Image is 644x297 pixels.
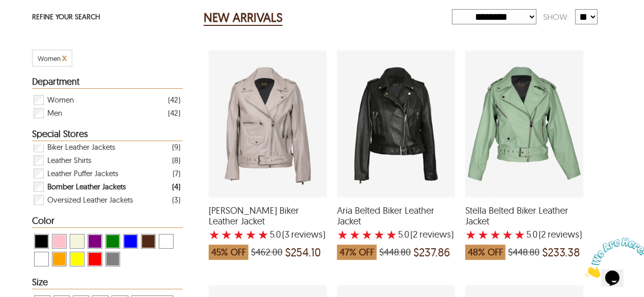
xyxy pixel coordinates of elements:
p: REFINE YOUR SEARCH [32,10,183,25]
span: Nora Belted Biker Leather Jacket [209,205,327,227]
span: reviews [289,229,323,240]
span: Filter Women [38,54,61,62]
div: ( 8 ) [172,154,180,167]
span: ) [282,229,325,240]
div: ( 9 ) [172,141,180,153]
label: 4 rating [245,229,257,240]
img: Chat attention grabber [4,4,67,44]
span: Biker Leather Jackets [47,141,115,154]
span: 48% OFF [465,245,506,260]
a: Stella Belted Biker Leather Jacket with a 5 Star Rating 2 Product Review which was at a price of ... [465,191,583,265]
label: 3 rating [233,229,244,240]
div: Filter Oversized Leather Jackets New Arrivals [33,193,180,207]
div: Show: [537,8,575,26]
h2: NEW ARRIVALS [204,10,283,26]
div: View Brown ( Brand Color ) New Arrivals [141,234,156,249]
div: View Green New Arrivals [105,234,120,249]
span: Leather Shirts [47,154,91,167]
span: Men [47,107,62,120]
div: View Black New Arrivals [34,234,49,249]
span: $448.80 [379,247,411,257]
div: New Arrivals 42 Results Found [204,8,440,28]
div: ( 3 ) [172,193,180,206]
label: 4 rating [374,229,385,240]
label: 2 rating [349,229,360,240]
span: (2 [410,229,417,240]
label: 5.0 [526,229,538,240]
span: $254.10 [285,247,321,257]
div: Heading Filter New Arrivals by Color [32,216,183,228]
div: View White New Arrivals [34,252,49,267]
div: ( 4 ) [172,180,180,193]
span: reviews [546,229,579,240]
span: Women [47,93,74,107]
div: View Yellow New Arrivals [70,252,85,267]
span: $237.86 [413,247,450,257]
span: Bomber Leather Jackets [47,180,126,193]
div: ( 42 ) [168,107,180,119]
div: View Purple New Arrivals [88,234,102,249]
div: Filter Women New Arrivals [33,93,180,107]
label: 5.0 [270,229,281,240]
label: 1 rating [337,229,348,240]
span: $462.00 [251,247,283,257]
span: Stella Belted Biker Leather Jacket [465,205,583,227]
label: 5 rating [258,229,269,240]
span: ) [539,229,582,240]
div: View Red New Arrivals [88,252,102,267]
span: Oversized Leather Jackets [47,193,133,207]
div: View Beige New Arrivals [70,234,85,249]
span: (3 [282,229,289,240]
label: 1 rating [465,229,477,240]
div: Heading Filter New Arrivals by Special Stores [32,129,183,141]
div: View Pink New Arrivals [52,234,67,249]
span: Aria Belted Biker Leather Jacket [337,205,455,227]
div: View Orange New Arrivals [52,252,67,267]
span: (2 [539,229,546,240]
label: 2 rating [221,229,232,240]
div: Filter Leather Puffer Jackets New Arrivals [33,167,180,180]
label: 3 rating [361,229,373,240]
span: ) [410,229,454,240]
iframe: chat widget [581,234,644,282]
span: $448.80 [508,247,540,257]
div: View Grey New Arrivals [105,252,120,267]
label: 5 rating [514,229,525,240]
span: reviews [417,229,451,240]
div: ( 42 ) [168,93,180,106]
div: Heading Filter New Arrivals by Department [32,77,183,89]
label: 5.0 [398,229,409,240]
div: Filter Bomber Leather Jackets New Arrivals [33,180,180,193]
a: Nora Belted Biker Leather Jacket with a 5 Star Rating 3 Product Review which was at a price of $4... [209,191,327,265]
label: 3 rating [490,229,501,240]
div: Filter Leather Shirts New Arrivals [33,154,180,167]
label: 5 rating [386,229,397,240]
div: Filter Men New Arrivals [33,107,180,120]
span: 47% OFF [337,245,377,260]
label: 4 rating [502,229,513,240]
span: Leather Puffer Jackets [47,167,118,180]
label: 1 rating [209,229,220,240]
div: View One Color New Arrivals [159,234,174,249]
div: Filter Biker Leather Jackets New Arrivals [33,141,180,154]
span: Cancel Filter [62,52,67,63]
span: $233.38 [542,247,580,257]
div: Heading Filter New Arrivals by Size [32,277,183,289]
label: 2 rating [478,229,489,240]
div: View Blue New Arrivals [123,234,138,249]
div: ( 7 ) [173,167,180,180]
span: 45% OFF [209,245,248,260]
a: Aria Belted Biker Leather Jacket with a 5 Star Rating 2 Product Review which was at a price of $4... [337,191,455,265]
